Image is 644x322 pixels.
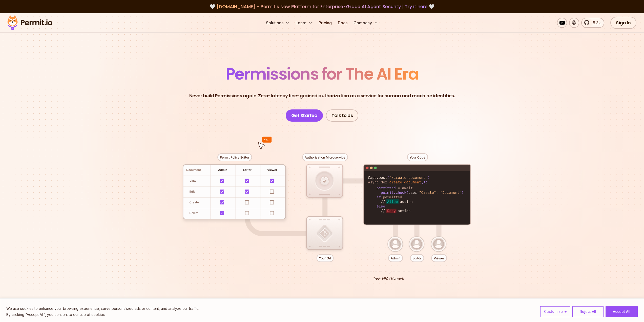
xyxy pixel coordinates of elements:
a: Try it here [405,3,428,10]
div: 🤍 🤍 [12,3,632,10]
button: Reject All [572,306,604,317]
a: 5.3k [581,18,604,28]
p: By clicking "Accept All", you consent to our use of cookies. [6,312,199,318]
a: Sign In [610,17,636,29]
span: Permissions for The AI Era [226,63,419,85]
p: Never build Permissions again. Zero-latency fine-grained authorization as a service for human and... [189,92,455,99]
a: Get Started [286,109,323,122]
button: Company [351,18,380,28]
button: Accept All [606,306,638,317]
span: [DOMAIN_NAME] - Permit's New Platform for Enterprise-Grade AI Agent Security | [217,3,428,10]
img: Permit logo [5,14,55,31]
a: Pricing [317,18,334,28]
button: Learn [294,18,315,28]
p: We use cookies to enhance your browsing experience, serve personalized ads or content, and analyz... [6,306,199,312]
a: Docs [336,18,349,28]
button: Customize [540,306,570,317]
a: Talk to Us [326,109,358,122]
span: 5.3k [590,20,601,26]
button: Solutions [264,18,292,28]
